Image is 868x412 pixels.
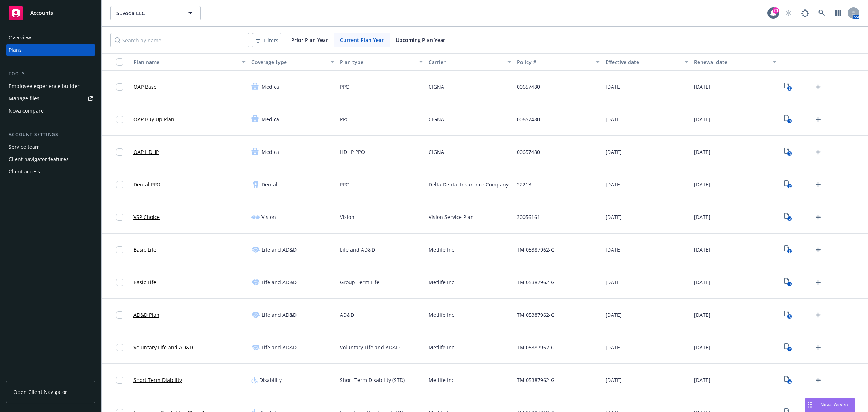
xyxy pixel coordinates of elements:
[340,213,354,221] span: Vision
[694,278,710,286] span: [DATE]
[782,309,794,321] a: View Plan Documents
[517,376,554,384] span: TM 05387962-G
[6,3,95,23] a: Accounts
[6,70,95,77] div: Tools
[6,93,95,104] a: Manage files
[812,342,824,353] a: Upload Plan Documents
[133,213,160,221] a: VSP Choice
[6,32,95,43] a: Overview
[116,246,123,253] input: Toggle Row Selected
[788,86,790,91] text: 3
[116,344,123,351] input: Toggle Row Selected
[820,402,849,408] span: Nova Assist
[605,278,622,286] span: [DATE]
[812,277,824,288] a: Upload Plan Documents
[691,53,780,71] button: Renewal date
[788,151,790,156] text: 3
[340,344,400,351] span: Voluntary Life and AD&D
[782,374,794,386] a: View Plan Documents
[261,246,297,253] span: Life and AD&D
[340,246,375,253] span: Life and AD&D
[340,278,379,286] span: Group Term Life
[116,116,123,123] input: Toggle Row Selected
[30,10,53,16] span: Accounts
[517,246,554,253] span: TM 05387962-G
[788,347,790,352] text: 2
[782,277,794,288] a: View Plan Documents
[133,58,238,66] div: Plan name
[605,58,680,66] div: Effective date
[429,115,444,123] span: CIGNA
[116,279,123,286] input: Toggle Row Selected
[782,211,794,223] a: View Plan Documents
[805,398,855,412] button: Nova Assist
[429,311,454,319] span: Metlife Inc
[254,35,280,46] span: Filters
[805,398,814,412] div: Drag to move
[517,115,540,123] span: 00657480
[261,115,281,123] span: Medical
[788,216,790,221] text: 2
[605,344,622,351] span: [DATE]
[788,184,790,189] text: 2
[517,83,540,91] span: 00657480
[694,246,710,253] span: [DATE]
[340,148,365,156] span: HDHP PPO
[133,376,182,384] a: Short Term Diability
[9,166,40,177] div: Client access
[9,105,44,117] div: Nova compare
[9,44,22,56] div: Plans
[694,58,769,66] div: Renewal date
[429,213,474,221] span: Vision Service Plan
[781,6,796,20] a: Start snowing
[6,131,95,138] div: Account settings
[429,181,509,188] span: Delta Dental Insurance Company
[261,344,297,351] span: Life and AD&D
[9,154,69,165] div: Client navigator features
[340,58,415,66] div: Plan type
[9,93,39,104] div: Manage files
[9,141,40,153] div: Service team
[133,344,193,351] a: Voluntary Life and AD&D
[340,376,405,384] span: Short Term Disability (STD)
[605,213,622,221] span: [DATE]
[291,36,328,44] span: Prior Plan Year
[340,36,384,44] span: Current Plan Year
[116,148,123,156] input: Toggle Row Selected
[812,211,824,223] a: Upload Plan Documents
[110,33,249,47] input: Search by name
[116,9,179,17] span: Suvoda LLC
[261,311,297,319] span: Life and AD&D
[694,148,710,156] span: [DATE]
[116,181,123,188] input: Toggle Row Selected
[429,344,454,351] span: Metlife Inc
[694,344,710,351] span: [DATE]
[116,377,123,384] input: Toggle Row Selected
[517,58,592,66] div: Policy #
[133,148,159,156] a: OAP HDHP
[261,278,297,286] span: Life and AD&D
[261,83,281,91] span: Medical
[782,114,794,125] a: View Plan Documents
[517,148,540,156] span: 00657480
[429,83,444,91] span: CIGNA
[814,6,829,20] a: Search
[517,213,540,221] span: 30056161
[605,246,622,253] span: [DATE]
[133,83,157,91] a: OAP Base
[812,244,824,256] a: Upload Plan Documents
[133,115,174,123] a: OAP Buy Up Plan
[6,44,95,56] a: Plans
[812,309,824,321] a: Upload Plan Documents
[788,314,790,319] text: 3
[429,148,444,156] span: CIGNA
[9,32,31,43] div: Overview
[605,311,622,319] span: [DATE]
[605,181,622,188] span: [DATE]
[426,53,514,71] button: Carrier
[340,311,354,319] span: AD&D
[782,244,794,256] a: View Plan Documents
[605,115,622,123] span: [DATE]
[812,146,824,158] a: Upload Plan Documents
[517,311,554,319] span: TM 05387962-G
